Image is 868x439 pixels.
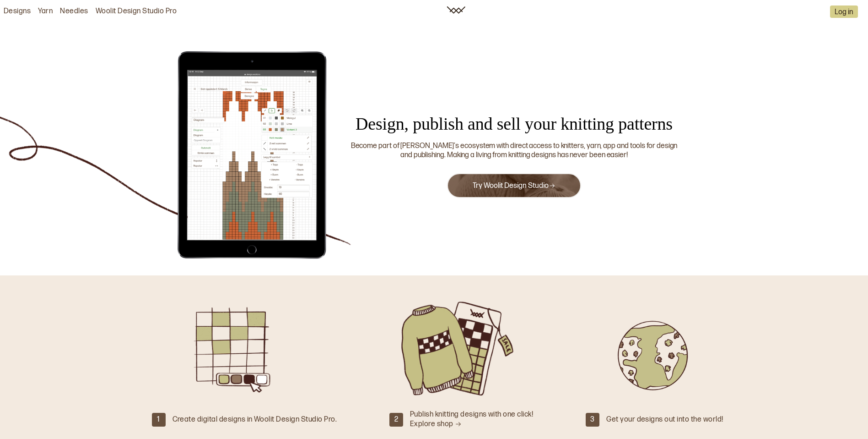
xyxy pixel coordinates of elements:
div: Become part of [PERSON_NAME]'s ecosystem with direct access to knitters, yarn, app and tools for ... [348,142,680,161]
div: Create digital designs in Woolit Design Studio Pro. [173,415,337,425]
button: Log in [830,5,858,18]
div: Get your designs out into the world! [606,415,723,425]
a: Try Woolit Design Studio [473,181,555,190]
div: 2 [389,413,403,427]
a: Explore shop [410,420,462,428]
div: Design, publish and sell your knitting patterns [337,113,691,135]
img: Jordkloden [589,298,713,399]
div: 3 [586,413,599,427]
a: Needles [60,7,88,16]
img: Illustrasjon av Woolit Design Studio Pro [172,49,332,260]
a: Designs [4,7,31,16]
img: Illustrasjon av Woolit Design Studio Pro [179,298,302,399]
a: Yarn [38,7,53,16]
button: Try Woolit Design Studio [447,173,581,198]
div: 1 [152,413,166,427]
a: Woolit Design Studio Pro [96,7,177,16]
img: Strikket genser og oppskrift til salg. [396,298,520,399]
img: Woolit ikon [447,6,465,14]
div: Publish knitting designs with one click! [410,410,533,429]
